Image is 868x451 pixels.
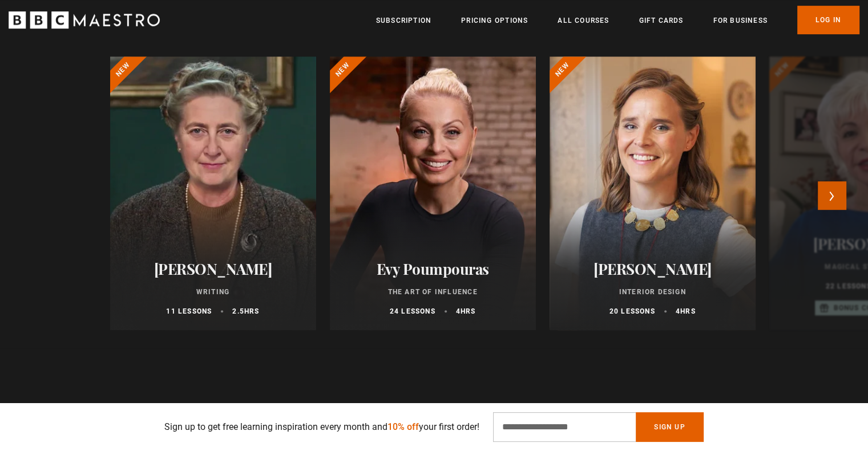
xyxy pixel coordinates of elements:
[563,260,742,278] h2: [PERSON_NAME]
[166,306,212,316] p: 11 lessons
[676,306,696,316] p: 4
[636,412,703,442] button: Sign Up
[639,15,683,26] a: Gift Cards
[124,260,302,278] h2: [PERSON_NAME]
[461,15,528,26] a: Pricing Options
[387,421,419,432] span: 10% off
[390,306,435,316] p: 24 lessons
[461,307,476,315] abbr: hrs
[563,287,742,297] p: Interior Design
[344,260,522,278] h2: Evy Poumpouras
[558,15,609,26] a: All Courses
[9,11,160,29] svg: BBC Maestro
[244,307,260,315] abbr: hrs
[344,287,522,297] p: The Art of Influence
[124,287,302,297] p: Writing
[550,56,756,330] a: [PERSON_NAME] Interior Design 20 lessons 4hrs New
[376,6,859,34] nav: Primary
[456,306,476,316] p: 4
[376,15,431,26] a: Subscription
[609,306,655,316] p: 20 lessons
[232,306,259,316] p: 2.5
[330,56,536,330] a: Evy Poumpouras The Art of Influence 24 lessons 4hrs New
[680,307,696,315] abbr: hrs
[110,56,316,330] a: [PERSON_NAME] Writing 11 lessons 2.5hrs New
[713,15,767,26] a: For business
[164,420,479,434] p: Sign up to get free learning inspiration every month and your first order!
[797,6,859,34] a: Log In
